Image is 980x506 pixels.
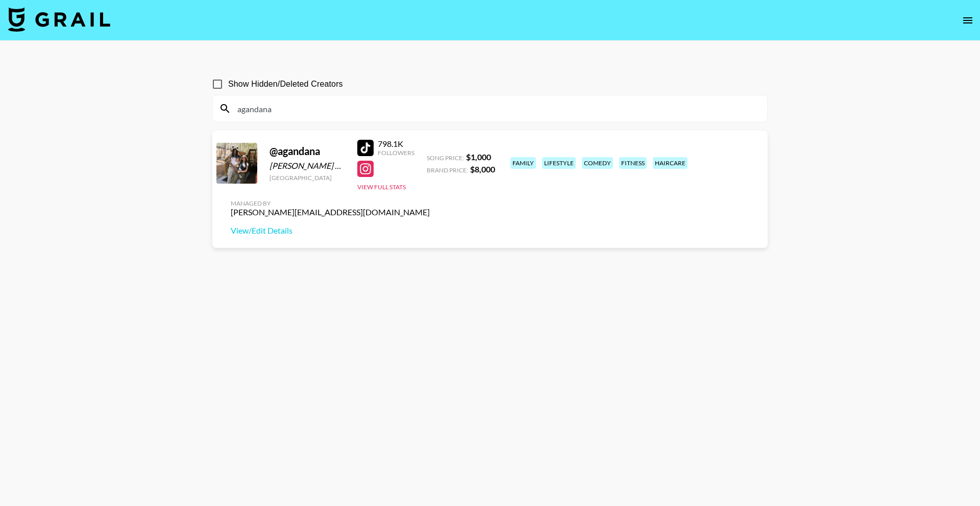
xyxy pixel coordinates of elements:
[470,164,495,174] strong: $ 8,000
[269,145,345,158] div: @ agandana
[8,7,110,32] img: Grail Talent
[231,100,761,117] input: Search by User Name
[231,225,430,236] a: View/Edit Details
[619,157,647,169] div: fitness
[542,157,576,169] div: lifestyle
[378,139,414,149] div: 798.1K
[427,154,464,162] span: Song Price:
[582,157,613,169] div: comedy
[510,157,536,169] div: family
[228,78,343,90] span: Show Hidden/Deleted Creators
[427,166,468,174] span: Brand Price:
[231,207,430,217] div: [PERSON_NAME][EMAIL_ADDRESS][DOMAIN_NAME]
[466,152,491,162] strong: $ 1,000
[269,174,345,182] div: [GEOGRAPHIC_DATA]
[357,183,406,191] button: View Full Stats
[958,10,978,31] button: open drawer
[653,157,688,169] div: haircare
[231,199,430,207] div: Managed By
[269,161,345,171] div: [PERSON_NAME] & [PERSON_NAME]
[378,149,414,157] div: Followers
